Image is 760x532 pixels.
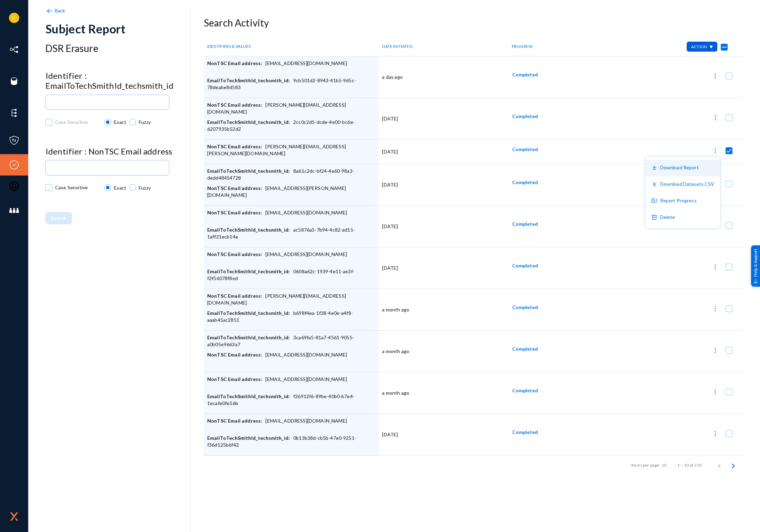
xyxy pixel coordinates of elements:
[651,198,657,204] img: icon-subject-data.svg
[651,214,657,220] img: icon-delete.svg
[645,176,720,193] button: Download Datasets CSV
[651,181,657,187] img: icon-download.svg
[645,209,720,226] button: Delete
[645,193,720,209] button: Report Progress
[651,164,657,171] img: icon-download.svg
[645,160,720,176] button: Download Report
